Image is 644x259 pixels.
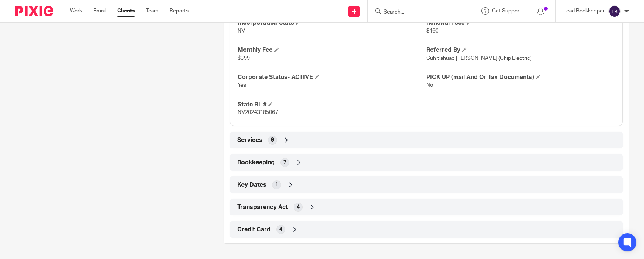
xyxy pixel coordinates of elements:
span: No [426,83,433,88]
span: Get Support [492,8,521,14]
input: Search [383,9,451,16]
span: Key Dates [237,181,266,189]
p: Lead Bookkeeper [563,7,605,15]
a: Work [70,7,82,15]
img: svg%3E [608,5,621,17]
span: Credit Card [237,226,271,234]
a: Reports [170,7,189,15]
span: 7 [283,159,286,166]
span: 4 [279,226,282,233]
a: Clients [117,7,135,15]
span: 9 [271,136,274,144]
span: 1 [275,181,278,189]
span: $399 [238,56,250,61]
img: Pixie [15,6,53,16]
h4: Incorporation State [238,19,426,27]
h4: Corporate Status- ACTIVE [238,73,426,81]
h4: Monthly Fee [238,46,426,54]
a: Email [93,7,106,15]
h4: Renewal Fees [426,19,615,27]
span: Transparency Act [237,203,288,211]
span: $460 [426,28,438,34]
h4: Referred By [426,46,615,54]
h4: State BL # [238,101,426,109]
h4: PICK UP (mail And Or Tax Documents) [426,73,615,81]
span: Bookkeeping [237,159,275,167]
span: Yes [238,83,246,88]
a: Team [146,7,158,15]
span: 4 [297,203,300,211]
span: NV [238,28,245,34]
span: Services [237,136,262,144]
span: Cuhitlahuac [PERSON_NAME] (Chip Electric) [426,56,532,61]
span: NV20243185067 [238,110,278,115]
